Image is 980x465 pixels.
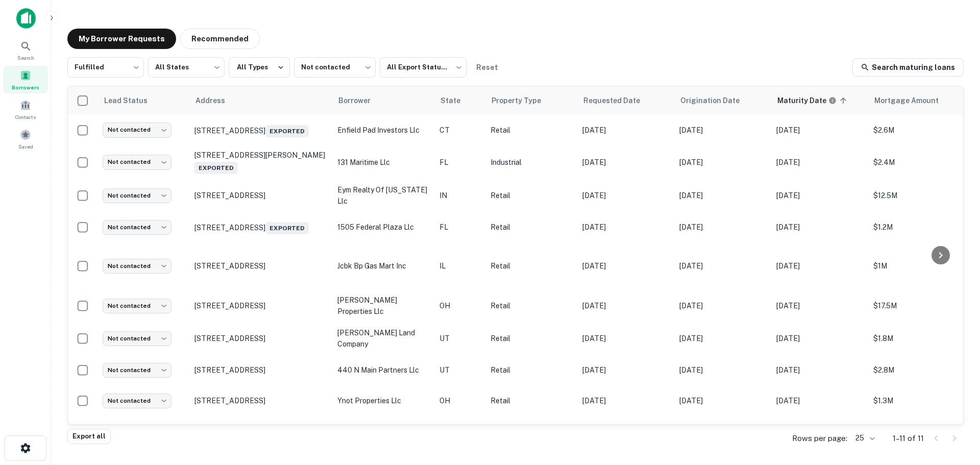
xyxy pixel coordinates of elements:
span: Borrower [338,94,384,107]
a: Contacts [3,95,48,123]
p: [DATE] [679,395,766,406]
th: Borrower [332,86,434,115]
div: All Export Statuses [380,54,467,81]
p: eym realty of [US_STATE] llc [337,184,429,207]
th: Property Type [485,86,577,115]
div: Not contacted [103,220,171,235]
p: [STREET_ADDRESS] [194,191,327,200]
p: [DATE] [582,300,669,311]
p: [DATE] [582,222,669,233]
p: [DATE] [582,364,669,376]
p: [DATE] [582,260,669,272]
p: [STREET_ADDRESS] [194,261,327,271]
p: [DATE] [776,157,863,168]
th: Lead Status [97,86,189,115]
p: UT [439,364,480,376]
p: [DATE] [679,222,766,233]
div: Not contacted [103,259,171,274]
p: CT [439,125,480,136]
th: Address [189,86,332,115]
a: Search [3,36,48,64]
p: Retail [491,300,572,311]
p: 440 n main partners llc [337,364,429,376]
a: Borrowers [3,66,48,93]
p: 131 maritime llc [337,157,429,168]
span: Exported [194,162,238,174]
div: Not contacted [103,123,171,137]
button: All Types [229,57,290,78]
button: My Borrower Requests [67,29,176,49]
p: Retail [491,395,572,406]
th: Requested Date [577,86,674,115]
p: Retail [491,364,572,376]
p: $1M [873,260,965,272]
p: [DATE] [776,333,863,344]
p: IN [439,190,480,201]
span: Saved [18,142,33,151]
div: Not contacted [103,363,171,378]
span: Address [195,94,238,107]
p: OH [439,300,480,311]
p: UT [439,333,480,344]
p: [STREET_ADDRESS] [194,301,327,310]
div: 25 [851,431,876,446]
p: $1.2M [873,222,965,233]
p: [DATE] [776,190,863,201]
span: Property Type [492,94,554,107]
div: All States [148,54,225,81]
p: IL [439,260,480,272]
th: State [434,86,485,115]
p: Retail [491,125,572,136]
p: [DATE] [679,190,766,201]
p: Retail [491,333,572,344]
p: $2.6M [873,125,965,136]
p: [DATE] [582,190,669,201]
p: [STREET_ADDRESS] [194,220,327,234]
div: Not contacted [103,299,171,313]
p: Retail [491,190,572,201]
span: Borrowers [12,83,39,91]
p: $2.4M [873,157,965,168]
p: [DATE] [776,364,863,376]
p: enfield pad investors llc [337,125,429,136]
th: Mortgage Amount [868,86,970,115]
p: [DATE] [582,333,669,344]
p: [DATE] [776,222,863,233]
div: Not contacted [103,155,171,169]
p: [STREET_ADDRESS] [194,396,327,405]
p: $17.5M [873,300,965,311]
p: [DATE] [679,364,766,376]
span: Exported [265,222,309,234]
div: Maturity dates displayed may be estimated. Please contact the lender for the most accurate maturi... [777,95,837,106]
span: Search [17,54,34,62]
span: Origination Date [680,94,753,107]
p: Retail [491,222,572,233]
img: capitalize-icon.png [16,8,36,29]
p: [PERSON_NAME] properties llc [337,295,429,317]
button: Reset [471,57,503,78]
p: [PERSON_NAME] land company [337,327,429,350]
p: 1505 federal plaza llc [337,222,429,233]
span: State [440,94,474,107]
p: [STREET_ADDRESS][PERSON_NAME] [194,151,327,174]
p: [DATE] [776,260,863,272]
p: $2.8M [873,364,965,376]
p: [DATE] [582,395,669,406]
p: [DATE] [776,125,863,136]
div: Not contacted [103,331,171,346]
p: $1.3M [873,395,965,406]
div: Not contacted [103,394,171,408]
a: Search maturing loans [852,58,964,77]
p: [DATE] [776,300,863,311]
p: jcbk bp gas mart inc [337,260,429,272]
span: Requested Date [583,94,653,107]
div: Chat Widget [929,383,980,432]
div: Not contacted [294,54,376,81]
th: Origination Date [674,86,771,115]
span: Exported [265,125,309,137]
span: Contacts [15,113,36,121]
p: [STREET_ADDRESS] [194,123,327,137]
